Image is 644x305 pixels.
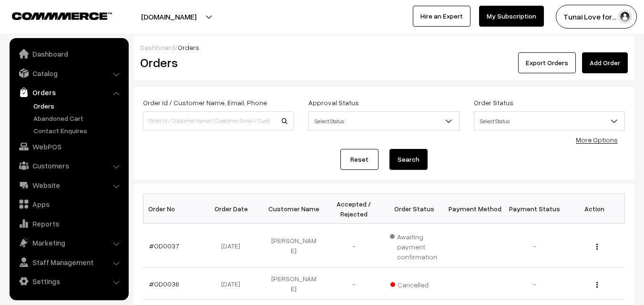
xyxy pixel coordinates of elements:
div: / [140,42,628,52]
a: More Options [576,136,618,144]
a: Marketing [12,234,125,251]
th: Order Date [204,194,264,224]
a: #OD0037 [149,242,179,250]
span: Orders [178,43,199,51]
a: WebPOS [12,138,125,155]
a: Contact Enquires [31,126,125,136]
span: Select Status [308,111,460,130]
button: [DOMAIN_NAME] [108,5,230,29]
a: Catalog [12,65,125,82]
label: Approval Status [308,98,359,108]
th: Order No [143,194,204,224]
td: - [324,268,384,300]
a: Dashboard [12,45,125,62]
th: Customer Name [264,194,324,224]
a: Orders [31,101,125,111]
th: Payment Status [504,194,564,224]
button: Tunai Love for… [556,5,637,29]
span: Cancelled [390,277,438,290]
td: - [504,268,564,300]
th: Payment Method [444,194,504,224]
img: COMMMERCE [12,12,112,20]
td: [PERSON_NAME] [264,268,324,300]
a: Add Order [582,52,628,73]
span: Select Status [474,113,624,129]
span: Select Status [474,111,625,130]
img: Menu [596,244,598,250]
td: [DATE] [204,268,264,300]
th: Accepted / Rejected [324,194,384,224]
td: [DATE] [204,224,264,268]
img: user [618,10,632,24]
label: Order Id / Customer Name, Email, Phone [143,98,267,108]
a: Orders [12,84,125,101]
h2: Orders [140,55,293,70]
th: Order Status [384,194,444,224]
td: - [324,224,384,268]
a: COMMMERCE [12,10,95,21]
a: #OD0036 [149,280,179,288]
a: Reports [12,215,125,232]
span: Select Status [309,113,459,129]
a: Reset [340,149,378,170]
a: Website [12,177,125,194]
td: - [504,224,564,268]
button: Export Orders [518,52,576,73]
a: Apps [12,196,125,213]
th: Action [564,194,624,224]
label: Order Status [474,98,513,108]
a: Customers [12,157,125,174]
a: My Subscription [479,6,544,27]
a: Dashboard [140,43,175,51]
a: Abandoned Cart [31,113,125,123]
a: Hire an Expert [413,6,470,27]
a: Staff Management [12,254,125,271]
input: Order Id / Customer Name / Customer Email / Customer Phone [143,111,294,130]
td: [PERSON_NAME] [264,224,324,268]
button: Search [389,149,428,170]
img: Menu [596,282,598,288]
a: Settings [12,273,125,290]
span: Awaiting payment confirmation [390,229,439,262]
